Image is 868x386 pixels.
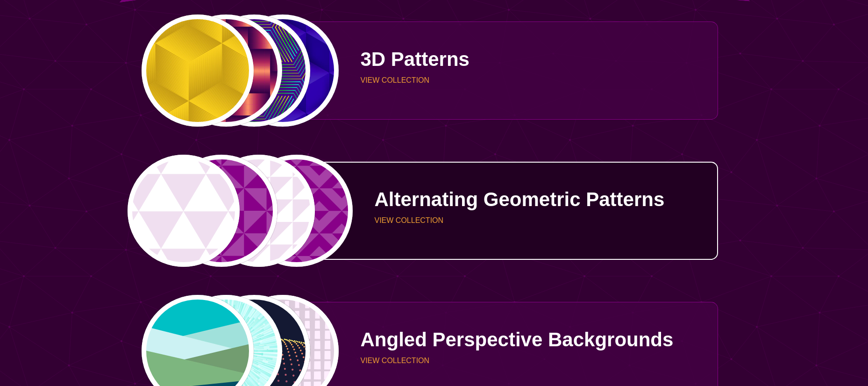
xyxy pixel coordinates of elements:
[143,162,718,260] a: light purple and white alternating triangle patterntriangles in pinwheel patternpurple and white ...
[143,21,718,120] a: fancy golden cube patternred shiny ribbon woven into a patternhexagram line 3d patternblue-stacke...
[375,217,711,224] p: VIEW COLLECTION
[375,190,711,209] p: Alternating Geometric Patterns
[361,77,697,84] p: VIEW COLLECTION
[361,357,697,365] p: VIEW COLLECTION
[361,330,697,350] p: Angled Perspective Backgrounds
[361,50,697,69] p: 3D Patterns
